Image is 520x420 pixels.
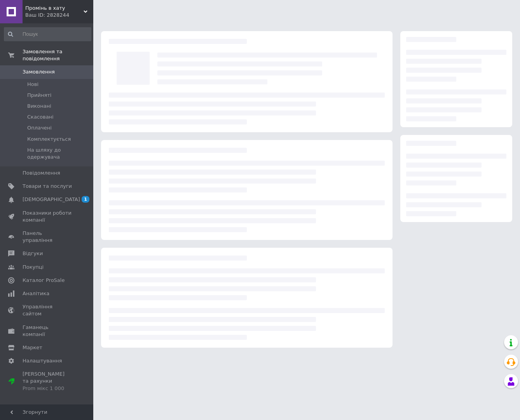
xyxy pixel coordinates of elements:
span: Нові [27,81,38,88]
input: Пошук [4,27,91,41]
span: Замовлення [23,68,55,75]
div: Prom мікс 1 000 [23,385,72,392]
div: Ваш ID: 2828244 [25,12,93,19]
span: Комплектується [27,136,71,143]
span: Маркет [23,344,42,351]
span: Оплачені [27,124,52,131]
span: [DEMOGRAPHIC_DATA] [23,196,80,203]
span: Панель управління [23,230,72,244]
span: Відгуки [23,250,43,257]
span: Каталог ProSale [23,277,65,284]
span: Замовлення та повідомлення [23,48,93,62]
span: Аналітика [23,290,49,297]
span: Виконані [27,103,51,110]
span: [PERSON_NAME] та рахунки [23,371,72,392]
span: 1 [82,196,89,203]
span: Гаманець компанії [23,324,72,338]
span: Прийняті [27,92,51,99]
span: Управління сайтом [23,303,72,317]
span: Покупці [23,264,44,271]
span: Скасовані [27,114,54,121]
span: На шляху до одержувача [27,147,91,161]
span: Показники роботи компанії [23,210,72,224]
span: Товари та послуги [23,183,72,190]
span: Промінь в хату [25,5,84,12]
span: Налаштування [23,357,62,364]
span: Повідомлення [23,170,60,177]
